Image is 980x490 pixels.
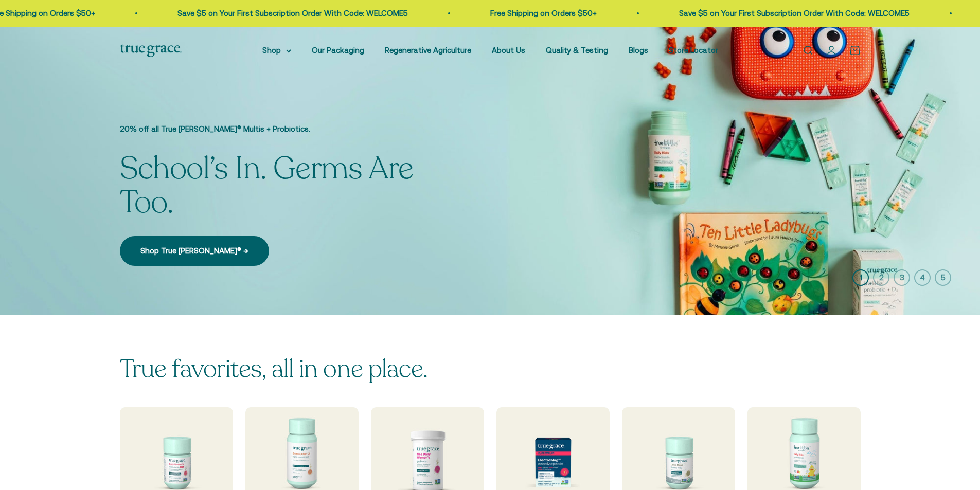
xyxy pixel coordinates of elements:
button: 3 [894,269,910,286]
a: Free Shipping on Orders $50+ [488,9,595,17]
button: 1 [852,269,869,286]
a: Store Locator [669,46,718,55]
a: Blogs [629,46,648,55]
summary: Shop [262,44,291,57]
button: 5 [935,269,951,286]
a: About Us [492,46,525,55]
a: Quality & Testing [546,46,608,55]
button: 4 [914,269,931,286]
a: Regenerative Agriculture [385,46,471,55]
p: Save $5 on Your First Subscription Order With Code: WELCOME5 [677,7,907,20]
button: 2 [873,269,889,286]
p: 20% off all True [PERSON_NAME]® Multis + Probiotics. [120,123,459,135]
a: Our Packaging [312,46,364,55]
split-lines: School’s In. Germs Are Too. [120,148,414,224]
split-lines: True favorites, all in one place. [120,352,428,386]
a: Shop True [PERSON_NAME]® → [120,236,269,266]
p: Save $5 on Your First Subscription Order With Code: WELCOME5 [175,7,406,20]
